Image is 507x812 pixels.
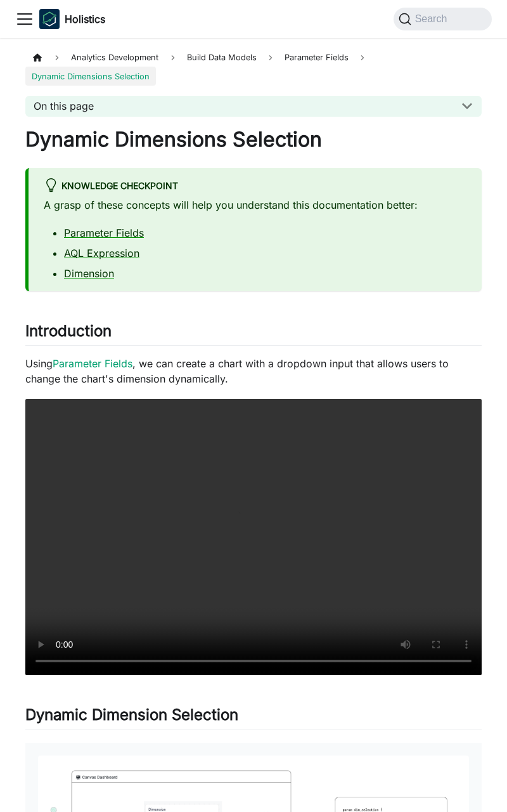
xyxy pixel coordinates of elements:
a: Parameter Fields [53,357,132,370]
p: Using , we can create a chart with a dropdown input that allows users to change the chart's dimen... [25,356,482,386]
a: Home page [25,48,49,67]
button: Toggle navigation bar [15,10,34,29]
video: Your browser does not support embedding video, but you can . [25,399,482,675]
span: Analytics Development [65,48,165,67]
span: Search [411,13,455,25]
b: Holistics [65,11,105,27]
span: Parameter Fields [285,53,349,62]
p: A grasp of these concepts will help you understand this documentation better: [44,197,466,213]
div: knowledge checkpoint [44,178,466,195]
nav: Breadcrumbs [25,48,482,86]
img: Holistics [39,9,60,29]
button: Search (Command+K) [394,8,492,30]
h2: Dynamic Dimension Selection [25,705,482,730]
a: Dimension [64,267,114,280]
a: Parameter Fields [278,48,355,67]
a: HolisticsHolisticsHolistics [39,9,105,29]
button: On this page [25,96,482,117]
span: Build Data Models [181,48,263,67]
a: Parameter Fields [64,226,144,239]
h2: Introduction [25,322,482,346]
a: AQL Expression [64,247,139,259]
span: Dynamic Dimensions Selection [25,67,156,85]
h1: Dynamic Dimensions Selection [25,127,482,152]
